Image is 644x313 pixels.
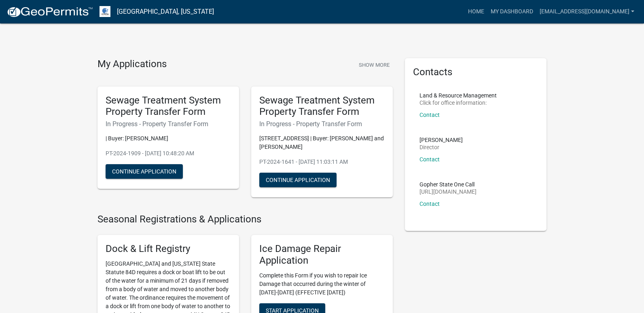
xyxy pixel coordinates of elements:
a: [GEOGRAPHIC_DATA], [US_STATE] [117,5,214,19]
button: Continue Application [259,173,337,187]
p: Complete this Form if you wish to repair Ice Damage that occurred during the winter of [DATE]-[DA... [259,271,385,297]
p: Click for office information: [419,100,497,106]
a: [EMAIL_ADDRESS][DOMAIN_NAME] [536,4,638,19]
h6: In Progress - Property Transfer Form [106,120,231,128]
p: Land & Resource Management [419,93,497,98]
p: PT-2024-1641 - [DATE] 11:03:11 AM [259,158,385,166]
button: Show More [356,58,393,72]
a: Home [465,4,487,19]
h5: Contacts [413,66,538,78]
button: Continue Application [106,164,183,179]
a: My Dashboard [487,4,536,19]
p: Director [419,144,463,150]
h4: My Applications [97,58,167,70]
h5: Dock & Lift Registry [106,243,231,255]
a: Contact [419,201,440,207]
a: Contact [419,156,440,163]
a: Contact [419,112,440,118]
p: [PERSON_NAME] [419,137,463,143]
p: [STREET_ADDRESS] | Buyer: [PERSON_NAME] and [PERSON_NAME] [259,134,385,151]
p: [URL][DOMAIN_NAME] [419,189,477,195]
p: Gopher State One Call [419,182,477,187]
img: Otter Tail County, Minnesota [100,6,110,17]
h5: Sewage Treatment System Property Transfer Form [259,95,385,118]
h6: In Progress - Property Transfer Form [259,120,385,128]
h4: Seasonal Registrations & Applications [97,214,393,225]
p: PT-2024-1909 - [DATE] 10:48:20 AM [106,149,231,158]
h5: Ice Damage Repair Application [259,243,385,266]
h5: Sewage Treatment System Property Transfer Form [106,95,231,118]
p: | Buyer: [PERSON_NAME] [106,134,231,143]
